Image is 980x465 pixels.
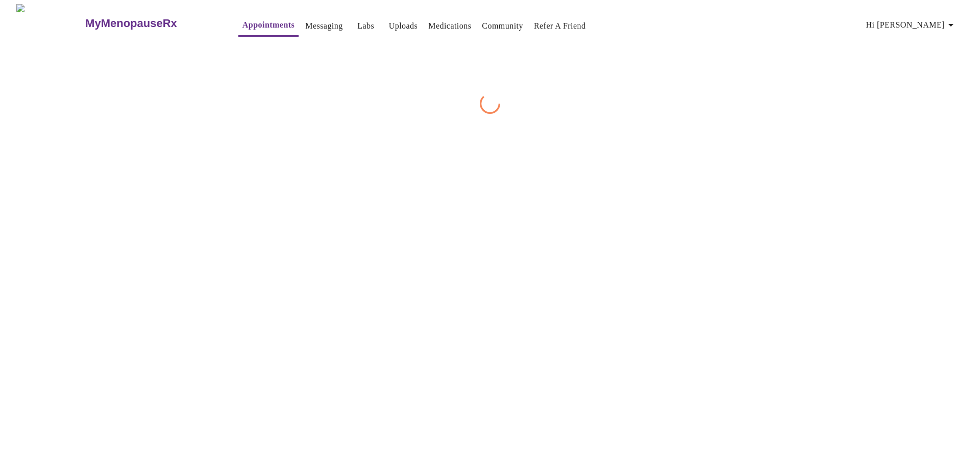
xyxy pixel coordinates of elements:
button: Hi [PERSON_NAME] [862,15,961,35]
span: Hi [PERSON_NAME] [866,18,957,32]
button: Uploads [385,16,422,36]
img: MyMenopauseRx Logo [16,4,84,42]
a: Medications [428,19,471,33]
button: Labs [350,16,382,36]
button: Medications [424,16,475,36]
a: MyMenopauseRx [84,6,218,41]
button: Messaging [301,16,347,36]
a: Refer a Friend [534,19,586,33]
a: Labs [357,19,374,33]
a: Uploads [389,19,418,33]
a: Messaging [305,19,342,33]
h3: MyMenopauseRx [85,17,177,30]
a: Community [482,19,523,33]
button: Refer a Friend [530,16,590,36]
a: Appointments [242,18,295,32]
button: Appointments [238,15,299,37]
button: Community [478,16,527,36]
